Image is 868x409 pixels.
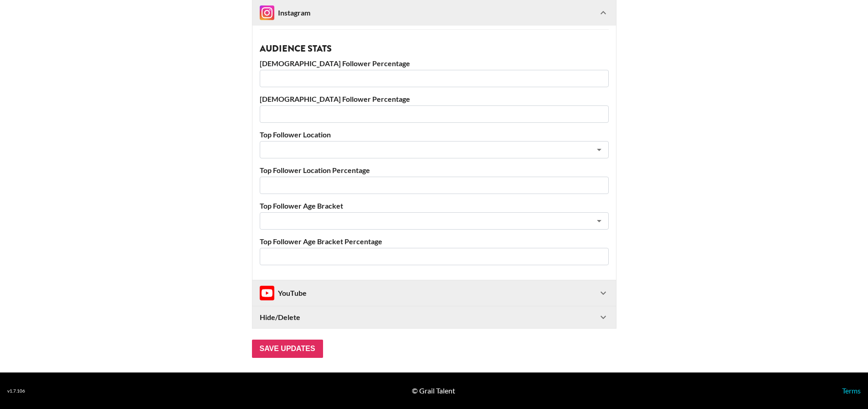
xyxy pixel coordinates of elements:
strong: Hide/Delete [260,313,300,322]
div: YouTube [260,286,307,300]
div: InstagramYouTube [252,280,616,306]
div: © Grail Talent [412,386,455,395]
button: Open [593,215,606,227]
h3: Audience Stats [260,44,609,53]
label: Top Follower Age Bracket Percentage [260,237,609,246]
div: v 1.7.106 [7,388,25,394]
label: Top Follower Age Bracket [260,201,609,210]
div: Hide/Delete [252,306,616,328]
label: [DEMOGRAPHIC_DATA] Follower Percentage [260,59,609,68]
label: Top Follower Location [260,130,609,139]
img: Instagram [260,5,274,20]
img: Instagram [260,286,274,300]
label: Top Follower Location Percentage [260,166,609,175]
button: Open [593,143,606,156]
label: [DEMOGRAPHIC_DATA] Follower Percentage [260,94,609,104]
div: Instagram [260,5,310,20]
a: Terms [842,386,861,395]
input: Save Updates [252,340,323,358]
